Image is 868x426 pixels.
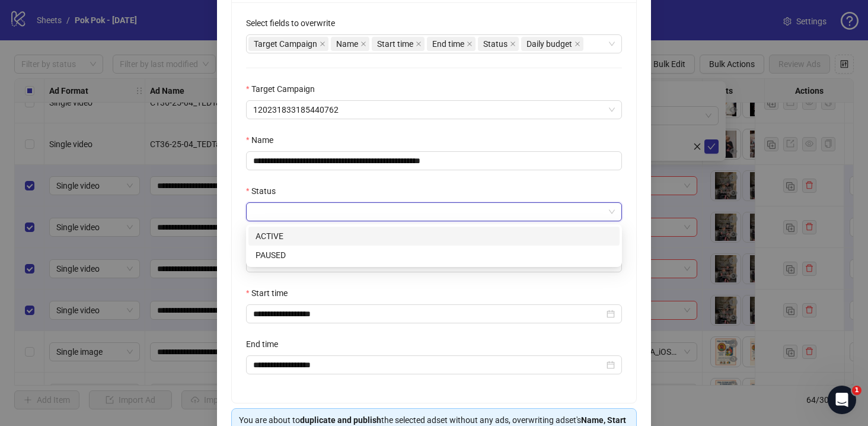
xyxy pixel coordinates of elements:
div: PAUSED [256,249,612,262]
span: Name [331,37,369,51]
div: ACTIVE [248,227,620,246]
div: PAUSED [248,246,620,265]
span: close [510,41,516,47]
span: close [416,41,422,47]
span: 120231833185440762 [253,101,615,119]
span: Name [336,37,358,50]
div: ACTIVE [256,230,612,243]
span: End time [427,37,476,51]
span: Start time [377,37,413,50]
span: close [320,41,325,47]
label: End time [246,338,286,351]
input: End time [253,358,604,371]
iframe: Intercom live chat [828,386,856,414]
label: Status [246,185,283,198]
span: Start time [372,37,425,51]
span: Status [483,37,508,50]
span: Target Campaign [248,37,328,51]
span: close [360,41,366,47]
span: Daily budget [526,37,572,50]
input: Start time [253,307,604,320]
span: Target Campaign [254,37,317,50]
input: Name [246,151,622,170]
span: End time [432,37,464,50]
span: 1 [852,386,861,395]
span: Status [478,37,519,51]
span: close [467,41,473,47]
strong: duplicate and publish [300,415,381,425]
span: close [575,41,580,47]
label: Target Campaign [246,82,323,96]
span: Daily budget [521,37,583,51]
label: Select fields to overwrite [246,17,343,30]
label: Name [246,133,281,147]
label: Start time [246,287,295,300]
